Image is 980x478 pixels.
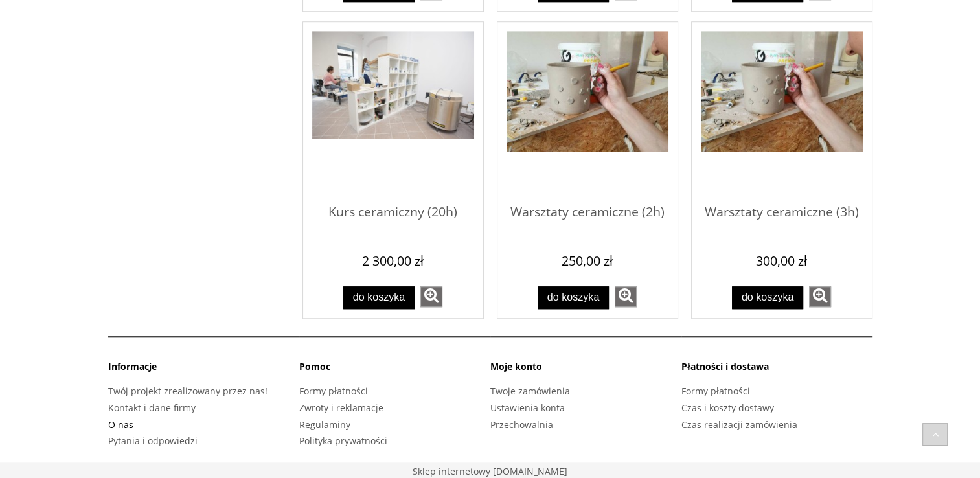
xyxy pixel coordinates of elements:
a: Kurs ceramiczny (20h) [312,193,474,244]
button: Do koszyka Warsztaty ceramiczne (2h) [538,286,609,309]
a: Ustawienia konta [490,402,565,414]
em: 300,00 zł [756,252,807,269]
span: Do koszyka [547,291,600,302]
a: Przejdź do produktu Warsztaty ceramiczne (3h) [701,31,863,193]
a: Przejdź do produktu Kurs ceramiczny (20h) [312,31,474,193]
span: Do koszyka [353,291,405,302]
a: Warsztaty ceramiczne (2h) [507,193,668,244]
a: O nas [108,418,133,431]
a: zobacz więcej [809,286,831,307]
span: Kurs ceramiczny (20h) [312,193,474,232]
a: Czas i koszty dostawy [681,402,774,414]
li: Moje konto [490,360,681,383]
a: zobacz więcej [420,286,442,307]
img: Warsztaty ceramiczne (2h) [507,31,668,152]
a: Przechowalnia [490,418,553,431]
a: Pytania i odpowiedzi [108,435,198,447]
em: 250,00 zł [562,252,613,269]
a: Polityka prywatności [299,435,387,447]
li: Pomoc [299,360,490,383]
a: Czas realizacji zamówienia [681,418,797,431]
span: Do koszyka [742,291,794,302]
img: Warsztaty ceramiczne (3h) [701,31,863,152]
li: Informacje [108,360,299,383]
img: Kurs ceramiczny (20h) [312,31,474,139]
a: Formy płatności [681,385,750,397]
em: 2 300,00 zł [362,252,424,269]
a: Przejdź do produktu Warsztaty ceramiczne (2h) [507,31,668,193]
a: Kontakt i dane firmy [108,402,196,414]
span: Warsztaty ceramiczne (2h) [507,193,668,232]
a: Twój projekt zrealizowany przez nas! [108,385,268,397]
span: Warsztaty ceramiczne (3h) [701,193,863,232]
a: Twoje zamówienia [490,385,570,397]
button: Do koszyka Kurs ceramiczny (20h) [343,286,415,309]
a: Sklep stworzony na platformie Shoper. Przejdź do strony shoper.pl - otwiera się w nowej karcie [413,465,567,477]
a: Zwroty i reklamacje [299,402,383,414]
a: Warsztaty ceramiczne (3h) [701,193,863,244]
a: Regulaminy [299,418,350,431]
a: zobacz więcej [615,286,637,307]
li: Płatności i dostawa [681,360,872,383]
button: Do koszyka Warsztaty ceramiczne (3h) [732,286,803,309]
a: Formy płatności [299,385,368,397]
